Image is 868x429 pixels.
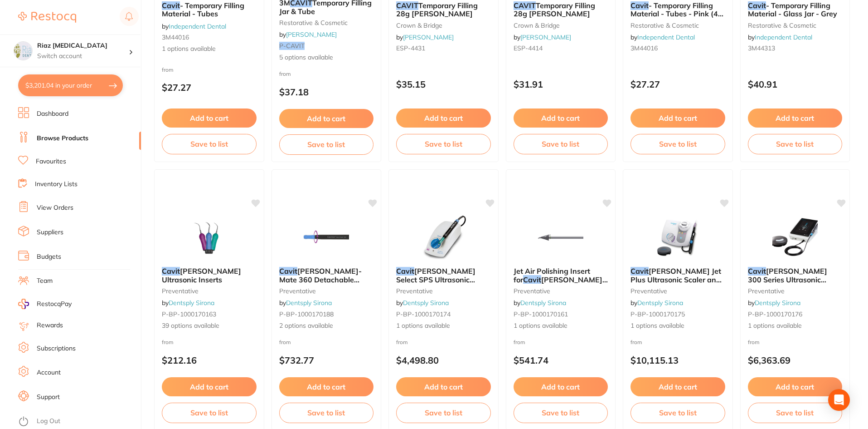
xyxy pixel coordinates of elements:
[748,134,843,154] button: Save to list
[279,321,374,330] span: 2 options available
[18,74,123,96] button: $3,201.04 in your order
[279,266,297,276] em: Cavit
[18,12,76,23] img: Restocq Logo
[37,228,63,237] a: Suppliers
[396,1,478,18] span: Temporary Filling 28g [PERSON_NAME]
[396,79,491,89] p: $35.15
[279,53,374,62] span: 5 options available
[748,339,760,345] span: from
[630,33,695,41] span: by
[514,33,571,41] span: by
[630,299,683,307] span: by
[162,266,241,284] span: [PERSON_NAME] Ultrasonic Inserts
[630,310,685,318] span: P-BP-1000170175
[514,321,608,330] span: 1 options available
[279,30,337,39] span: by
[18,299,72,309] a: RestocqPay
[514,377,608,396] button: Add to cart
[279,355,374,365] p: $732.77
[630,321,725,330] span: 1 options available
[755,299,800,307] a: Dentsply Sirona
[514,134,608,154] button: Save to list
[630,1,649,10] em: Cavit
[514,403,608,423] button: Save to list
[37,252,61,261] a: Budgets
[279,267,374,284] b: Cavitron Steri-Mate 360 Detachable Sterilizable Handpiece
[396,267,491,284] b: Cavitron Select SPS Ultrasonic Scaler
[403,299,449,307] a: Dentsply Sirona
[162,266,180,276] em: Cavit
[748,108,843,128] button: Add to cart
[162,287,257,295] small: preventative
[162,267,257,284] b: Cavitron Ultrasonic Inserts
[279,42,305,50] em: P-CAVIT
[630,339,642,345] span: from
[396,134,491,154] button: Save to list
[37,276,53,286] a: Team
[396,266,414,276] em: Cavit
[396,339,408,345] span: from
[630,79,725,89] p: $27.27
[279,310,334,318] span: P-BP-1000170188
[514,287,608,295] small: preventative
[162,44,257,54] span: 1 options available
[396,266,475,292] span: [PERSON_NAME] Select SPS Ultrasonic Scaler
[162,339,174,345] span: from
[18,7,76,28] a: Restocq Logo
[748,22,843,29] small: restorative & cosmetic
[396,310,451,318] span: P-BP-1000170174
[279,19,374,26] small: restorative & cosmetic
[162,108,257,128] button: Add to cart
[37,109,68,118] a: Dashboard
[162,299,214,307] span: by
[637,33,695,41] a: Independent Dental
[520,33,571,41] a: [PERSON_NAME]
[514,310,568,318] span: P-BP-1000170161
[396,44,425,52] span: ESP-4431
[179,214,238,260] img: Cavitron Ultrasonic Inserts
[630,287,725,295] small: preventative
[514,1,608,18] b: CAVIT Temporary Filling 28g Jar White
[37,203,73,212] a: View Orders
[396,287,491,295] small: preventative
[630,377,725,396] button: Add to cart
[514,22,608,29] small: crown & bridge
[748,321,843,330] span: 1 options available
[396,403,491,423] button: Save to list
[162,1,180,10] em: Cavit
[514,299,566,307] span: by
[37,52,129,61] p: Switch account
[297,214,356,260] img: Cavitron Steri-Mate 360 Detachable Sterilizable Handpiece
[531,214,590,260] img: Jet Air Polishing Insert for Cavitron Jet Plus and Prophy-Jet Systems
[514,355,608,365] p: $541.74
[18,414,138,429] button: Log Out
[396,108,491,128] button: Add to cart
[748,1,766,10] em: Cavit
[748,403,843,423] button: Save to list
[162,1,257,18] b: Cavit - Temporary Filling Material - Tubes
[396,299,449,307] span: by
[396,355,491,365] p: $4,498.80
[286,30,337,39] a: [PERSON_NAME]
[514,44,543,52] span: ESP-4414
[630,355,725,365] p: $10,115.13
[35,180,78,189] a: Inventory Lists
[279,299,332,307] span: by
[37,41,129,50] h4: Riaz Dental Surgery
[396,377,491,396] button: Add to cart
[36,157,66,166] a: Favourites
[162,82,257,93] p: $27.27
[162,310,216,318] span: P-BP-1000170163
[514,275,608,301] span: [PERSON_NAME] Jet Plus and Prophy-Jet Systems
[523,275,541,284] em: Cavit
[37,417,60,426] a: Log Out
[514,1,536,10] em: CAVIT
[279,266,362,292] span: [PERSON_NAME]-Mate 360 Detachable Sterilizable Handpiece
[37,300,72,309] span: RestocqPay
[37,134,88,143] a: Browse Products
[748,287,843,295] small: preventative
[630,22,725,29] small: restorative & cosmetic
[748,299,800,307] span: by
[748,79,843,89] p: $40.91
[162,66,174,73] span: from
